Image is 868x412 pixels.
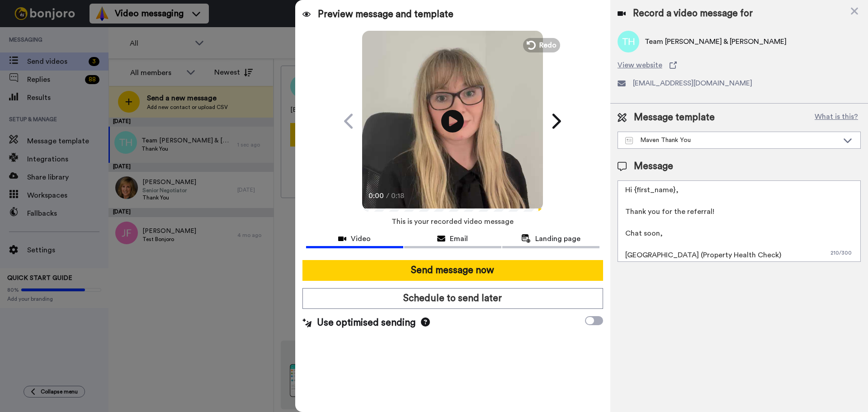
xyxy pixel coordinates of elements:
span: Message template [634,111,715,124]
span: View website [618,60,662,71]
span: Video [351,233,371,244]
span: 0:00 [368,190,384,201]
span: This is your recorded video message [392,212,514,232]
span: Message [634,160,673,173]
textarea: Hi {first_name}, Thank you for the referral! Chat soon, [GEOGRAPHIC_DATA] (Property Health Check) [618,180,861,262]
button: Send message now [302,260,603,281]
span: Use optimised sending [317,316,415,330]
a: View website [618,60,861,71]
span: Email [450,233,468,244]
div: Maven Thank You [625,136,839,145]
button: Schedule to send later [302,288,603,309]
img: Message-temps.svg [625,137,633,144]
span: Landing page [535,233,580,244]
button: What is this? [812,111,861,124]
span: / [386,190,389,201]
span: [EMAIL_ADDRESS][DOMAIN_NAME] [633,78,752,89]
span: 0:18 [391,190,407,201]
